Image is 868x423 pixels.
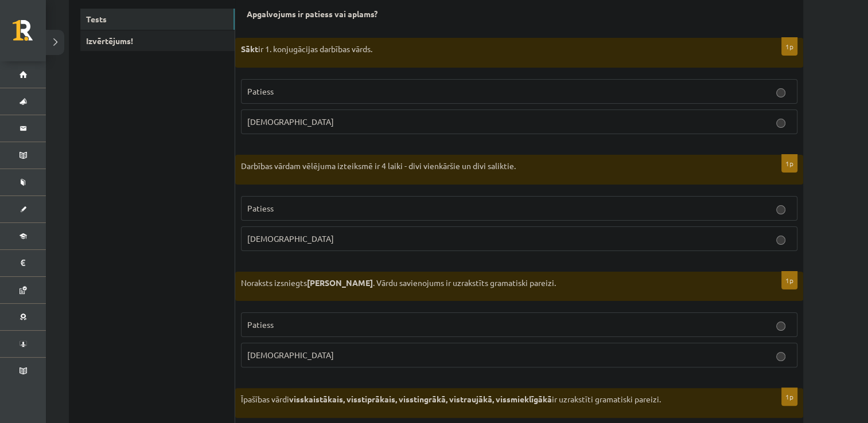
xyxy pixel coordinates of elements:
p: 1p [781,37,797,56]
strong: [PERSON_NAME] [307,277,373,288]
input: [DEMOGRAPHIC_DATA] [776,236,785,245]
p: 1p [781,271,797,289]
p: 1p [781,387,797,406]
span: [DEMOGRAPHIC_DATA] [247,350,334,360]
input: Patiess [776,322,785,331]
span: Patiess [247,203,274,213]
p: Noraksts izsniegts . Vārdu savienojums ir uzrakstīts gramatiski pareizi. [241,277,740,289]
input: [DEMOGRAPHIC_DATA] [776,119,785,128]
p: Īpašības vārdi ir uzrakstīti gramatiski pareizi. [241,394,740,405]
p: 1p [781,154,797,173]
a: Izvērtējums! [80,30,235,52]
input: Patiess [776,205,785,214]
span: Patiess [247,319,274,330]
strong: Apgalvojums ir patiess vai aplams? [247,9,377,19]
span: [DEMOGRAPHIC_DATA] [247,116,334,127]
strong: Sākt [241,44,258,54]
span: [DEMOGRAPHIC_DATA] [247,233,334,244]
p: Darbības vārdam vēlējuma izteiksmē ir 4 laiki - divi vienkāršie un divi saliktie. [241,160,740,172]
a: Rīgas 1. Tālmācības vidusskola [13,20,46,49]
strong: visskaistākais, visstiprākais, visstingrākā, vistraujākā, vissmieklīgākā [289,394,552,404]
input: [DEMOGRAPHIC_DATA] [776,352,785,361]
input: Patiess [776,88,785,97]
span: Patiess [247,86,274,96]
p: ir 1. konjugācijas darbības vārds. [241,44,740,55]
a: Tests [80,9,235,30]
